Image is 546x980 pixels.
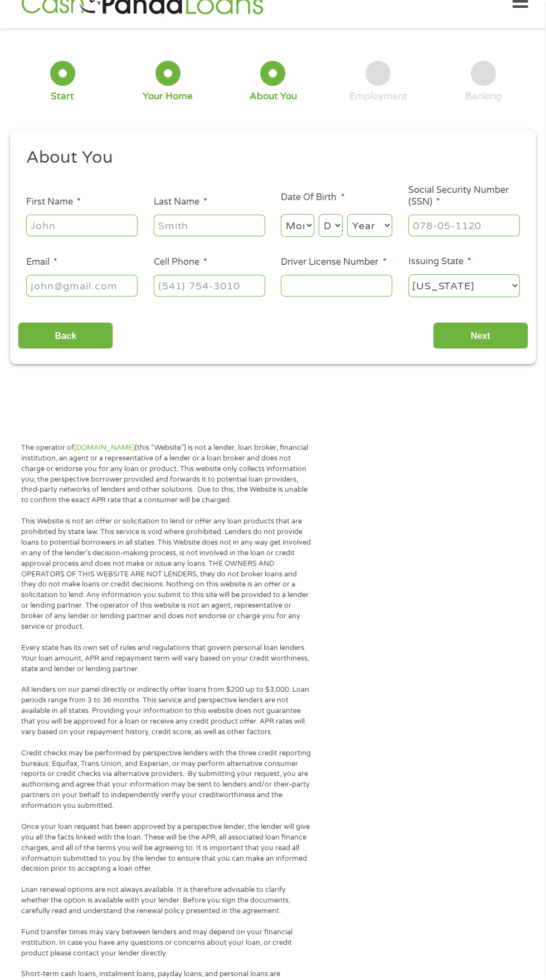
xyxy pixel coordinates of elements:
[249,90,296,103] div: About You
[21,822,311,874] p: Once your loan request has been approved by a perspective lender, the lender will give you all th...
[154,196,207,208] label: Last Name
[433,322,528,350] input: Next
[21,885,311,916] p: Loan renewal options are not always available. It is therefore advisable to clarify whether the o...
[143,90,193,103] div: Your Home
[408,215,520,236] input: 078-05-1120
[26,215,138,236] input: John
[21,643,311,675] p: Every state has its own set of rules and regulations that govern personal loan lenders. Your loan...
[26,147,512,169] h2: About You
[349,90,407,103] div: Employment
[154,215,265,236] input: Smith
[154,275,265,296] input: (541) 754-3010
[26,275,138,296] input: john@gmail.com
[26,196,81,208] label: First Name
[21,748,311,811] p: Credit checks may be performed by perspective lenders with the three credit reporting bureaus: Eq...
[154,256,207,268] label: Cell Phone
[408,185,520,208] label: Social Security Number (SSN)
[26,256,57,268] label: Email
[465,90,502,103] div: Banking
[74,443,135,452] a: [DOMAIN_NAME]
[51,90,74,103] div: Start
[21,516,311,632] p: This Website is not an offer or solicitation to lend or offer any loan products that are prohibit...
[21,927,311,959] p: Fund transfer times may vary between lenders and may depend on your financial institution. In cas...
[21,443,311,506] p: The operator of (this “Website”) is not a lender, loan broker, financial institution, an agent or...
[18,322,113,350] input: Back
[408,256,471,268] label: Issuing State
[21,685,311,737] p: All lenders on our panel directly or indirectly offer loans from $200 up to $3,000. Loan periods ...
[281,192,344,203] label: Date Of Birth
[281,256,386,268] label: Driver License Number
